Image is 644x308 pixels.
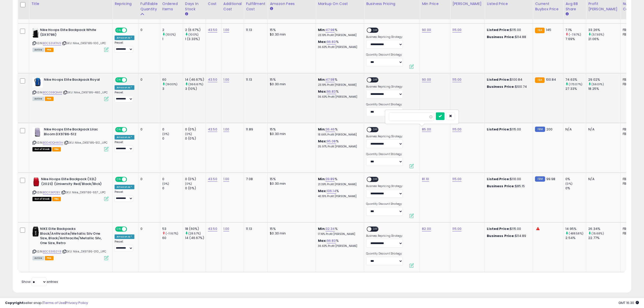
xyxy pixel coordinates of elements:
[32,97,44,101] span: All listings currently available for purchase on Amazon
[318,226,326,231] b: Min:
[366,184,403,188] label: Business Repricing Strategy:
[162,77,183,82] div: 60
[366,135,403,138] label: Business Repricing Strategy:
[52,197,61,201] span: FBA
[32,127,109,151] div: ASIN:
[32,127,43,137] img: 31EDjX8S5fL._SL40_.jpg
[366,1,418,7] div: Business Pricing
[535,127,545,132] small: FBM
[188,231,201,235] small: (28.57%)
[115,141,134,152] div: Preset:
[185,12,188,16] small: Days In Stock.
[618,300,639,305] span: 2025-08-14 16:30 GMT
[565,12,568,16] small: Avg BB Share.
[246,28,264,32] div: 11.13
[185,186,206,191] div: 0 (0%)
[162,37,183,41] div: 1
[140,77,156,82] div: 0
[115,85,134,90] div: Amazon AI *
[326,226,335,231] a: 32.34
[487,77,529,82] div: $100.84
[318,189,360,198] div: %
[32,177,109,200] div: ASIN:
[487,184,515,189] b: Business Price:
[327,139,336,144] a: 95.08
[535,1,561,12] div: Current Buybox Price
[223,27,229,32] a: 1.00
[188,32,199,37] small: (100%)
[270,77,312,82] div: 15%
[246,77,264,82] div: 11.13
[162,136,183,141] div: 0
[565,186,586,191] div: 0%
[487,234,529,238] div: $114.89
[318,28,360,37] div: %
[115,41,134,53] div: Preset:
[588,87,620,91] div: 18.25%
[208,127,217,132] a: 43.50
[487,226,510,231] b: Listed Price:
[270,1,314,7] div: Amazon Fees
[185,87,206,91] div: 3 (10%)
[623,1,641,12] div: Num of Comp.
[270,127,312,132] div: 15%
[185,227,206,231] div: 18 (60%)
[185,37,206,41] div: 1 (3.33%)
[565,236,586,240] div: 2.54%
[166,32,176,37] small: (100%)
[452,177,461,182] a: 115.00
[185,182,192,186] small: (0%)
[569,82,582,86] small: (173.07%)
[185,127,206,132] div: 0 (0%)
[115,234,134,239] div: Amazon AI *
[318,40,360,49] div: %
[318,232,360,236] p: 17.16% Profit [PERSON_NAME]
[223,127,229,132] a: 1.00
[326,27,335,32] a: 47.98
[166,82,177,86] small: (1900%)
[270,82,312,87] div: $0.30 min
[565,1,584,12] div: Avg BB Share
[487,227,529,231] div: $115.00
[270,28,312,32] div: 15%
[32,227,39,237] img: 31tbBEhpMnL._SL40_.jpg
[5,301,88,305] div: seller snap | |
[422,77,431,82] a: 90.00
[592,82,604,86] small: (59.01%)
[43,190,60,195] a: B0CF3KP2BY
[318,139,327,144] b: Max:
[487,35,515,39] b: Business Price:
[318,95,360,99] p: 36.63% Profit [PERSON_NAME]
[592,32,604,37] small: (57.93%)
[318,33,360,37] p: 23.19% Profit [PERSON_NAME]
[62,249,106,253] span: | SKU: Nike_DX9786-010_UPC
[546,177,556,181] span: 99.98
[162,1,181,12] div: Ordered Items
[208,226,217,231] a: 43.50
[318,177,326,181] b: Min:
[569,231,583,235] small: (488.58%)
[318,89,360,99] div: %
[366,53,403,57] label: Quantity Discount Strategy:
[270,7,273,11] small: Amazon Fees.
[452,77,461,82] a: 115.00
[623,28,639,32] div: FBA: 2
[623,132,639,136] div: FBM: n/a
[318,238,327,243] b: Max:
[208,177,217,182] a: 43.50
[546,27,551,32] span: 145
[623,177,639,181] div: FBA: 2
[162,186,183,191] div: 0
[565,177,586,181] div: 0%
[31,1,110,7] div: Title
[61,190,106,194] span: | SKU: Nike_DX9786-657_UPC
[140,177,156,181] div: 0
[246,127,264,132] div: 11.89
[318,177,360,186] div: %
[422,27,431,32] a: 90.00
[140,227,156,231] div: 0
[366,234,403,238] label: Business Repricing Strategy:
[246,1,265,12] div: Fulfillment Cost
[318,1,362,7] div: Markup on Cost
[208,77,217,82] a: 43.50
